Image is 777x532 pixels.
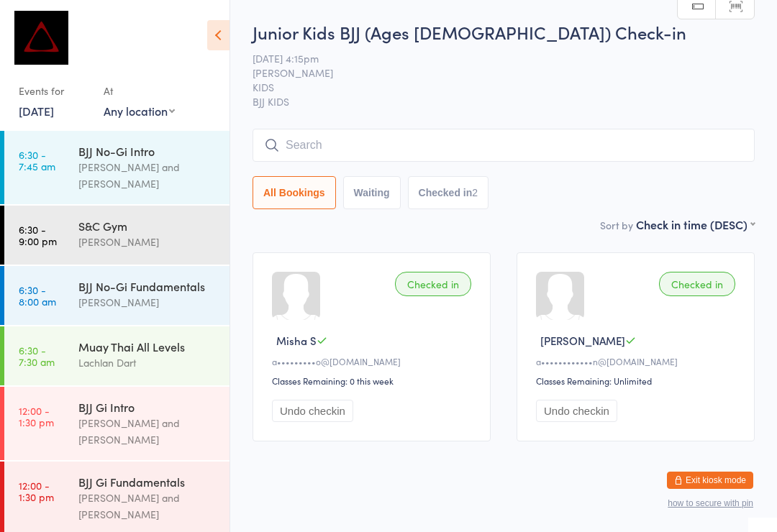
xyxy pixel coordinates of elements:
button: Exit kiosk mode [667,472,753,489]
img: Dominance MMA Abbotsford [14,11,68,65]
button: All Bookings [253,176,336,209]
button: Undo checkin [272,400,353,422]
div: [PERSON_NAME] and [PERSON_NAME] [78,490,217,523]
button: Waiting [343,176,401,209]
div: a•••••••••o@[DOMAIN_NAME] [272,355,476,367]
div: Check in time (DESC) [636,216,755,232]
div: a••••••••••••n@[DOMAIN_NAME] [536,355,740,367]
span: Misha S [276,333,317,348]
div: [PERSON_NAME] and [PERSON_NAME] [78,415,217,448]
time: 6:30 - 7:45 am [19,149,55,172]
div: [PERSON_NAME] and [PERSON_NAME] [78,159,217,192]
time: 6:30 - 7:30 am [19,344,55,367]
time: 6:30 - 8:00 am [19,284,56,307]
h2: Junior Kids BJJ (Ages [DEMOGRAPHIC_DATA]) Check-in [253,20,755,44]
a: 6:30 -7:45 amBJJ No-Gi Intro[PERSON_NAME] and [PERSON_NAME] [4,131,230,204]
a: 6:30 -7:30 amMuay Thai All LevelsLachlan Dart [4,326,230,385]
input: Search [253,129,755,162]
div: BJJ Gi Intro [78,399,217,415]
span: BJJ KIDS [253,94,755,109]
label: Sort by [600,218,633,232]
div: Checked in [659,272,735,296]
div: Classes Remaining: 0 this week [272,375,476,387]
time: 12:00 - 1:30 pm [19,405,54,428]
time: 12:00 - 1:30 pm [19,480,54,503]
div: Events for [19,79,89,103]
div: [PERSON_NAME] [78,294,217,311]
div: At [104,79,175,103]
span: KIDS [253,80,732,94]
div: Lachlan Dart [78,354,217,371]
div: BJJ Gi Fundamentals [78,474,217,490]
div: Classes Remaining: Unlimited [536,375,740,387]
span: [PERSON_NAME] [253,65,732,80]
time: 6:30 - 9:00 pm [19,224,57,247]
div: Checked in [395,272,471,296]
div: 2 [472,187,478,198]
a: 6:30 -8:00 amBJJ No-Gi Fundamentals[PERSON_NAME] [4,266,230,325]
span: [DATE] 4:15pm [253,51,732,65]
button: how to secure with pin [668,498,753,508]
div: [PERSON_NAME] [78,234,217,250]
a: 6:30 -9:00 pmS&C Gym[PERSON_NAME] [4,206,230,265]
button: Checked in2 [408,176,489,209]
div: Muay Thai All Levels [78,339,217,354]
div: Any location [104,103,175,119]
a: [DATE] [19,103,54,119]
div: S&C Gym [78,218,217,234]
span: [PERSON_NAME] [540,333,625,348]
button: Undo checkin [536,400,617,422]
div: BJJ No-Gi Fundamentals [78,278,217,294]
a: 12:00 -1:30 pmBJJ Gi Intro[PERSON_NAME] and [PERSON_NAME] [4,387,230,460]
div: BJJ No-Gi Intro [78,143,217,159]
